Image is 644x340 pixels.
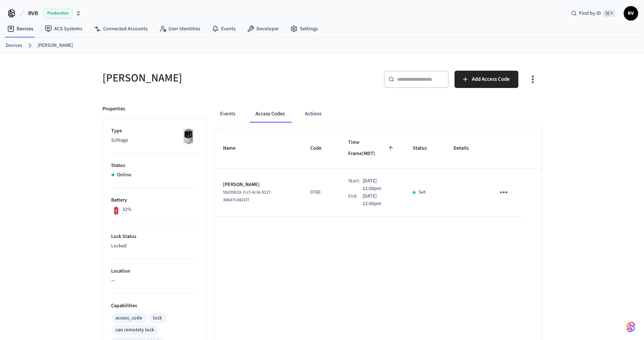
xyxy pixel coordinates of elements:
button: Add Access Code [455,71,518,88]
span: Add Access Code [472,75,510,84]
p: Set [419,189,426,196]
a: Settings [285,22,324,35]
div: can remotely lock [116,326,154,334]
button: Actions [299,105,328,123]
div: access_code [116,314,143,322]
div: Start: [348,177,363,193]
img: Schlage Sense Smart Deadbolt with Camelot Trim, Front [179,127,197,145]
p: Lock Status [111,233,197,240]
span: RV [625,7,638,20]
table: sticky table [215,128,542,217]
p: Locked [111,242,197,250]
span: Find by ID [579,10,601,17]
p: Battery [111,197,197,204]
a: Devices [1,22,39,35]
div: End: [348,193,363,208]
a: ACS Systems [39,22,88,35]
button: Access Codes [250,105,291,123]
a: User Identities [153,22,206,35]
div: Find by ID⌘ K [565,7,621,20]
p: [DATE] 12:00pm [363,177,396,193]
a: Events [206,22,241,35]
p: [DATE] 12:00pm [363,193,396,208]
p: Schlage [111,137,197,144]
button: RV [624,6,638,21]
span: Code [310,143,331,154]
p: Location [111,268,197,275]
span: Time Frame(MDT) [348,137,395,160]
a: Devices [6,42,22,49]
button: Events [215,105,241,123]
span: Details [454,143,478,154]
p: Properties [103,105,126,113]
span: Production [44,9,73,18]
p: 32% [122,206,132,213]
a: Connected Accounts [88,22,153,35]
span: ⌘ K [603,10,615,17]
img: SeamLogoGradient.69752ec5.svg [627,321,635,333]
span: Name [223,143,245,154]
a: [PERSON_NAME] [38,42,73,49]
p: Type [111,127,197,135]
a: Developer [241,22,285,35]
span: RVR [28,9,38,18]
span: 59d20b33-7ccf-4c16-9127-36bd7cd821f7 [223,189,272,203]
p: Online [117,171,132,179]
p: — [111,277,197,284]
p: Status [111,162,197,169]
p: 0700 [310,189,331,196]
div: ant example [215,105,542,123]
span: Status [413,143,436,154]
p: Capabilities [111,302,197,310]
div: lock [153,314,162,322]
h5: [PERSON_NAME] [103,71,318,85]
p: [PERSON_NAME] [223,181,293,189]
